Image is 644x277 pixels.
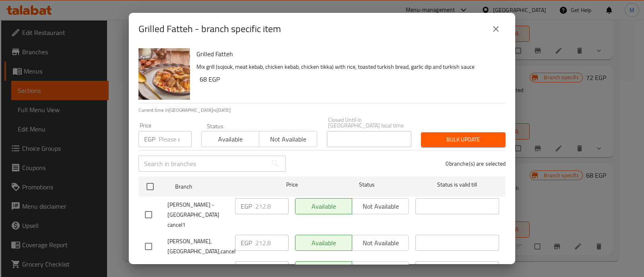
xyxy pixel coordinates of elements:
[205,133,256,145] span: Available
[486,19,506,39] button: close
[144,134,155,144] p: EGP
[138,107,506,114] p: Current time in [GEOGRAPHIC_DATA] is [DATE]
[196,48,499,60] h6: Grilled Fatteh
[265,180,319,190] span: Price
[259,131,317,147] button: Not available
[255,198,289,214] input: Please enter price
[138,23,281,35] h2: Grilled Fatteh - branch specific item
[241,201,252,211] p: EGP
[167,200,229,230] span: [PERSON_NAME] - [GEOGRAPHIC_DATA] cancel1
[325,180,409,190] span: Status
[138,48,190,100] img: Grilled Fatteh
[201,131,259,147] button: Available
[262,133,314,145] span: Not available
[427,135,499,145] span: Bulk update
[421,132,506,147] button: Bulk update
[241,238,252,248] p: EGP
[446,160,506,168] p: 0 branche(s) are selected
[255,235,289,251] input: Please enter price
[175,182,259,192] span: Branch
[200,74,499,85] h6: 68 EGP
[415,180,499,190] span: Status is valid till
[159,131,192,147] input: Please enter price
[138,156,267,172] input: Search in branches
[196,62,499,72] p: Mix grill (sojouk, meat kebab, chicken kebab, chicken tikka) with rice, toasted turkish bread, ga...
[167,236,229,256] span: [PERSON_NAME], [GEOGRAPHIC_DATA],cancel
